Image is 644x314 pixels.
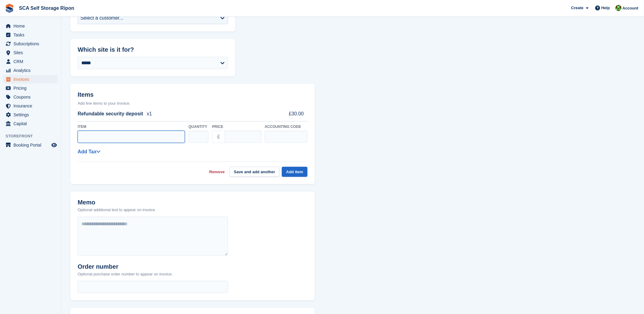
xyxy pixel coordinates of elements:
label: Accounting code [265,124,307,129]
span: Storefront [6,133,61,139]
a: menu [3,75,58,84]
label: Quantity [189,124,208,129]
label: Item [78,124,185,129]
a: menu [3,110,58,119]
span: Tasks [13,31,50,39]
span: CRM [13,57,50,66]
a: Preview store [50,141,58,149]
button: Save and add another [230,167,279,177]
a: menu [3,66,58,75]
a: menu [3,57,58,66]
span: Sites [13,48,50,57]
span: Subscriptions [13,39,50,48]
a: menu [3,39,58,48]
img: stora-icon-8386f47178a22dfd0bd8f6a31ec36ba5ce8667c1dd55bd0f319d3a0aa187defe.svg [5,4,14,13]
h2: Which site is it for? [78,46,228,53]
a: menu [3,141,58,149]
a: menu [3,119,58,128]
div: Select a customer... [80,14,123,22]
span: £30.00 [281,110,304,118]
span: Analytics [13,66,50,75]
span: Home [13,22,50,30]
span: Invoices [13,75,50,84]
label: Price [212,124,261,129]
span: Pricing [13,84,50,92]
a: Remove [209,169,225,175]
p: Add line items to your invoice. [78,100,307,107]
span: Account [623,5,638,11]
a: menu [3,93,58,101]
span: Settings [13,110,50,119]
a: SCA Self Storage Ripon [17,3,77,13]
a: menu [3,31,58,39]
span: Capital [13,119,50,128]
a: menu [3,48,58,57]
button: Add item [282,167,307,177]
img: Kelly Neesham [616,5,622,11]
a: menu [3,22,58,30]
h2: Order number [78,263,173,270]
span: Insurance [13,102,50,110]
p: Optional additional text to appear on invoice. [78,207,156,213]
h2: Memo [78,199,156,206]
span: Refundable security deposit [78,110,143,118]
a: Add Tax [78,149,100,154]
span: Coupons [13,93,50,101]
p: Optional purchase order number to appear on invoice. [78,271,173,277]
span: Booking Portal [13,141,50,149]
h2: Items [78,91,307,99]
a: menu [3,84,58,92]
span: Help [602,5,610,11]
a: menu [3,102,58,110]
span: Create [571,5,583,11]
span: x1 [147,110,152,118]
